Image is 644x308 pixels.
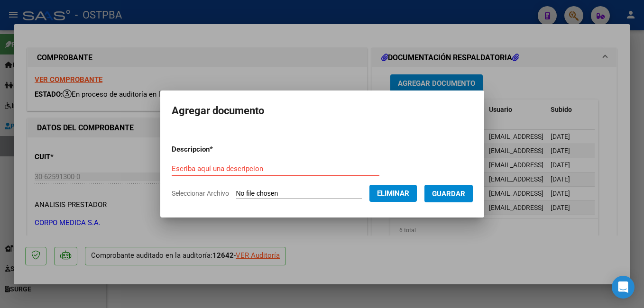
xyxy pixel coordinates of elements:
span: Seleccionar Archivo [172,190,229,197]
button: Eliminar [369,185,417,202]
span: Eliminar [377,189,409,198]
div: Open Intercom Messenger [612,276,635,299]
span: Guardar [432,190,465,198]
p: Descripcion [172,144,262,155]
button: Guardar [424,185,473,202]
h2: Agregar documento [172,102,473,120]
